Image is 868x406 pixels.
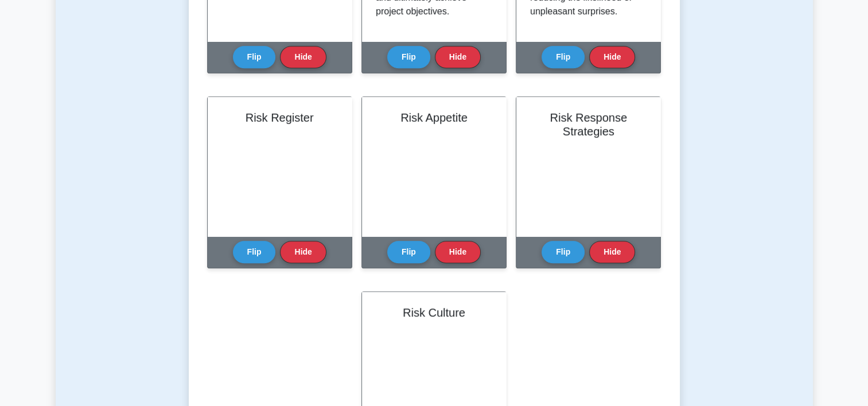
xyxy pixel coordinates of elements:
button: Hide [280,46,326,68]
button: Hide [589,241,635,263]
button: Hide [435,241,481,263]
button: Flip [233,46,276,68]
button: Hide [589,46,635,68]
button: Flip [542,241,585,263]
button: Flip [387,241,430,263]
button: Hide [280,241,326,263]
button: Hide [435,46,481,68]
button: Flip [542,46,585,68]
h2: Risk Register [221,111,338,124]
button: Flip [387,46,430,68]
h2: Risk Appetite [376,111,492,124]
button: Flip [233,241,276,263]
h2: Risk Response Strategies [530,111,647,138]
h2: Risk Culture [376,306,492,319]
